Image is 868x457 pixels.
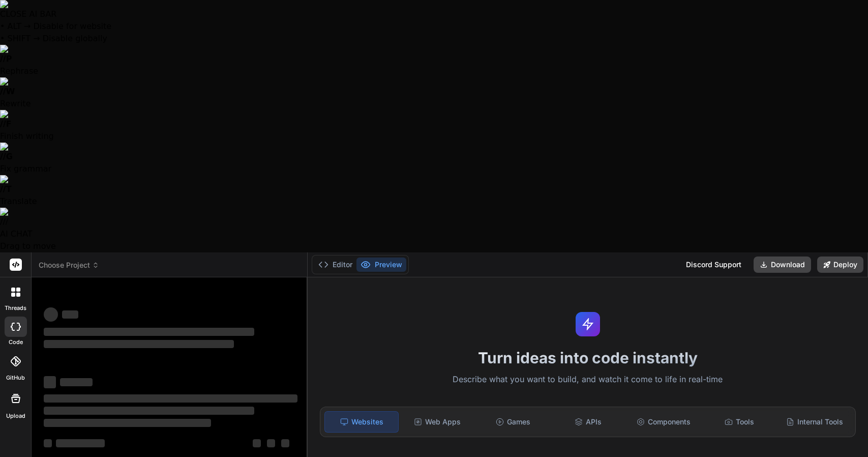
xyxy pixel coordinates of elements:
span: ‌ [56,439,105,447]
span: ‌ [281,439,289,447]
div: Discord Support [680,256,747,273]
div: Internal Tools [778,411,851,433]
label: GitHub [6,374,25,382]
span: ‌ [253,439,261,447]
div: Web Apps [401,411,474,433]
div: APIs [552,411,625,433]
span: ‌ [44,439,52,447]
h1: Turn ideas into code instantly [314,349,862,367]
span: ‌ [267,439,275,447]
div: Tools [702,411,775,433]
div: Games [476,411,549,433]
span: Choose Project [39,260,99,270]
span: ‌ [44,394,297,403]
span: ‌ [44,307,58,322]
span: ‌ [62,310,78,319]
span: ‌ [44,376,56,388]
span: ‌ [44,328,254,336]
label: threads [5,304,26,312]
span: ‌ [44,419,211,427]
span: ‌ [60,378,93,386]
button: Editor [314,258,356,272]
p: Describe what you want to build, and watch it come to life in real-time [314,373,862,386]
label: Upload [6,412,25,420]
div: Websites [324,411,399,433]
span: ‌ [44,340,234,348]
button: Preview [356,258,406,272]
button: Deploy [817,256,863,273]
div: Components [627,411,700,433]
label: code [9,338,23,347]
button: Download [754,256,811,273]
span: ‌ [44,407,254,415]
